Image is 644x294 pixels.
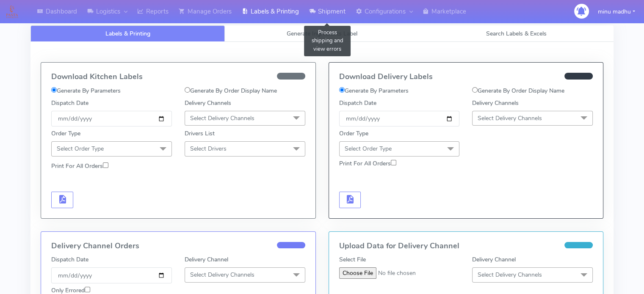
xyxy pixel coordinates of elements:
[345,145,392,153] span: Select Order Type
[472,255,516,264] label: Delivery Channel
[339,129,368,138] label: Order Type
[103,162,108,168] input: Print For All Orders
[30,25,614,42] ul: Tabs
[190,114,254,122] span: Select Delivery Channels
[486,30,547,38] span: Search Labels & Excels
[105,30,150,38] span: Labels & Printing
[57,145,104,153] span: Select Order Type
[51,99,88,107] label: Dispatch Date
[51,73,305,81] h4: Download Kitchen Labels
[339,159,396,168] label: Print For All Orders
[339,87,345,93] input: Generate By Parameters
[287,30,357,38] span: Generate Ingredients Label
[339,242,593,250] h4: Upload Data for Delivery Channel
[190,271,254,279] span: Select Delivery Channels
[472,99,519,107] label: Delivery Channels
[51,242,305,250] h4: Delivery Channel Orders
[591,3,641,20] button: minu madhu
[478,271,542,279] span: Select Delivery Channels
[51,87,57,93] input: Generate By Parameters
[51,255,88,264] label: Dispatch Date
[185,99,231,107] label: Delivery Channels
[339,255,366,264] label: Select File
[51,129,80,138] label: Order Type
[339,86,409,95] label: Generate By Parameters
[51,86,121,95] label: Generate By Parameters
[478,114,542,122] span: Select Delivery Channels
[85,287,90,292] input: Only Errored
[472,86,564,95] label: Generate By Order Display Name
[185,129,215,138] label: Drivers List
[339,73,593,81] h4: Download Delivery Labels
[190,145,227,153] span: Select Drivers
[51,162,108,170] label: Print For All Orders
[391,160,396,165] input: Print For All Orders
[472,87,478,93] input: Generate By Order Display Name
[185,87,190,93] input: Generate By Order Display Name
[185,86,277,95] label: Generate By Order Display Name
[185,255,228,264] label: Delivery Channel
[339,99,376,107] label: Dispatch Date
